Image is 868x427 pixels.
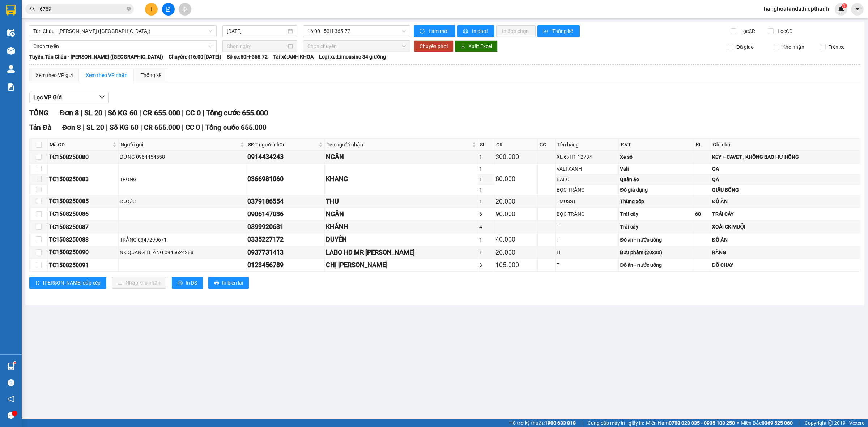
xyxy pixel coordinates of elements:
button: Lọc VP Gửi [29,92,109,103]
span: CR 655.000 [144,123,180,132]
button: syncLàm mới [414,25,455,37]
span: | [83,123,85,132]
div: ĐỒ ĂN [712,236,859,244]
div: RĂNG [712,248,859,256]
span: question-circle [8,379,14,386]
span: Số KG 60 [110,123,139,132]
span: hanghoatanda.hiepthanh [758,4,835,13]
div: TRỌNG [120,175,245,183]
div: QA [712,165,859,173]
span: Kho nhận [779,43,807,51]
div: TC1508250088 [49,235,117,244]
div: Vali [620,165,692,173]
img: warehouse-icon [7,65,15,73]
div: TC1508250087 [49,222,117,231]
button: plus [145,3,158,16]
span: SĐT người nhận [248,141,318,149]
div: TC1508250086 [49,209,117,218]
span: Đơn 8 [62,123,81,132]
div: TC1508250083 [49,175,117,184]
td: TC1508250085 [48,195,119,208]
td: KHÁNH [325,221,478,233]
div: QA [712,175,859,183]
span: bar-chart [543,29,549,34]
div: 1 [479,165,493,173]
button: Chuyển phơi [414,40,454,52]
span: caret-down [854,6,861,12]
td: LABO HD MR ĐÔ [325,246,478,259]
div: Đồ ăn - nước uống [620,236,692,244]
div: T [557,223,618,231]
span: In biên lai [222,279,243,287]
span: Chọn chuyến [307,41,406,52]
img: logo-vxr [6,5,16,16]
img: solution-icon [7,83,15,91]
div: 0399920631 [247,222,324,232]
div: TRẮNG 0347290671 [120,236,245,244]
div: 20.000 [495,196,536,206]
div: KHÁNH [326,222,476,232]
div: BALO [557,175,618,183]
div: GIẤU BÔNG [712,186,859,194]
button: In đơn chọn [496,25,536,37]
strong: 0369 525 060 [762,420,793,426]
span: | [81,108,82,117]
th: ĐVT [619,139,694,151]
div: Xem theo VP nhận [86,71,128,79]
span: 16:00 - 50H-365.72 [307,26,406,37]
div: 300.000 [495,152,536,162]
div: ĐỒ CHAY [712,261,859,269]
span: Chuyến: (16:00 [DATE]) [169,53,221,61]
div: DUYÊN [326,234,476,244]
div: 0937731413 [247,247,324,257]
td: TC1508250086 [48,208,119,221]
button: downloadXuất Excel [455,40,498,52]
div: KEY + CAVET , KHÔNG BAO HƯ HỔNG [712,153,859,161]
td: TC1508250088 [48,233,119,246]
div: Thống kê [141,71,161,79]
span: | [203,108,204,117]
div: 90.000 [495,209,536,219]
img: warehouse-icon [7,47,15,55]
div: TC1508250090 [49,248,117,257]
div: XOÀI CK MUỘI [712,223,859,231]
span: printer [214,280,219,286]
span: download [460,44,465,50]
button: printerIn DS [172,277,203,289]
span: SL 20 [84,108,102,117]
span: Tổng cước 655.000 [205,123,267,132]
div: 3 [479,261,493,269]
strong: 0708 023 035 - 0935 103 250 [669,420,735,426]
div: H [557,248,618,256]
span: plus [149,7,154,12]
td: NGÂN [325,208,478,221]
div: 0123456789 [247,260,324,270]
img: warehouse-icon [7,363,15,370]
td: THU [325,195,478,208]
div: ĐỪNG 0964454558 [120,153,245,161]
span: message [8,412,14,419]
div: NGÂN [326,209,476,219]
div: Trái cây [620,210,692,218]
div: BỌC TRẮNG [557,186,618,194]
div: T [557,261,618,269]
span: Đã giao [733,43,757,51]
th: Tên hàng [556,139,619,151]
div: Xem theo VP gửi [35,71,73,79]
input: 15/08/2025 [227,27,286,35]
div: 60 [695,210,710,218]
div: 0335227172 [247,234,324,244]
td: 0335227172 [246,233,325,246]
div: 1 [479,153,493,161]
td: 0906147036 [246,208,325,221]
td: KHANG [325,164,478,195]
td: TC1508250087 [48,221,119,233]
div: TC1508250091 [49,261,117,270]
div: 0906147036 [247,209,324,219]
span: | [182,108,184,117]
td: 0399920631 [246,221,325,233]
div: VALI XANH [557,165,618,173]
span: sort-ascending [35,280,40,286]
span: Tân Châu - Hồ Chí Minh (Giường) [33,26,212,37]
th: CR [494,139,538,151]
